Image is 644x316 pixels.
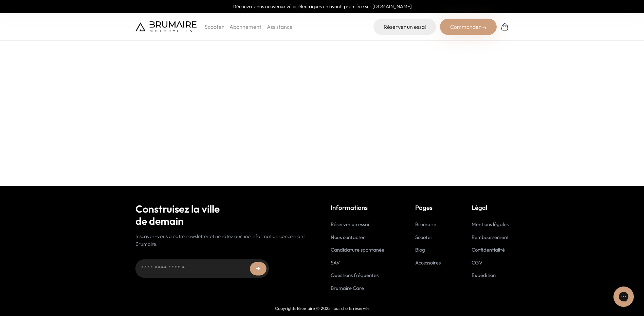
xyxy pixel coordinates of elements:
[472,272,496,278] a: Expédition
[205,23,224,31] p: Scooter
[415,221,436,228] a: Brumaire
[482,26,486,30] img: right-arrow-2.png
[415,203,441,212] p: Pages
[415,234,433,240] a: Scooter
[440,19,497,35] div: Commander
[135,21,197,32] img: Brumaire Motocycles
[472,259,482,266] a: CGV
[267,23,293,30] a: Assistance
[331,203,384,212] p: Informations
[472,234,509,240] a: Remboursement
[135,203,314,227] h2: Construisez la ville de demain
[229,23,261,30] a: Abonnement
[135,233,314,248] p: Inscrivez-vous à notre newsletter et ne ratez aucune information concernant Brumaire.
[331,234,365,240] a: Nous contacter
[373,19,436,35] a: Réserver un essai
[331,285,364,291] a: Brumaire Care
[415,246,425,253] a: Blog
[472,203,509,212] p: Légal
[472,221,509,228] a: Mentions légales
[610,284,637,309] iframe: Gorgias live chat messenger
[415,259,441,266] a: Accessoires
[331,246,384,253] a: Candidature spontanée
[331,259,340,266] a: SAV
[331,272,379,278] a: Questions fréquentes
[472,246,505,253] a: Confidentialité
[135,259,269,278] input: Adresse email...
[250,262,266,275] button: ➜
[501,23,509,31] img: Panier
[32,305,612,312] p: Copyrights Brumaire © 2025 Tous droits réservés
[331,221,369,228] a: Réserver un essai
